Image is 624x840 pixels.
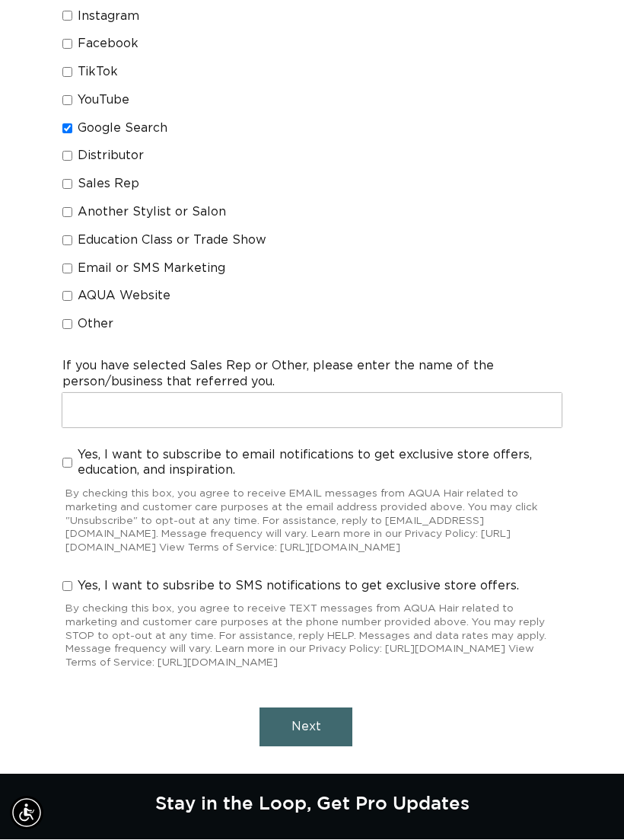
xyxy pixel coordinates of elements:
[78,317,113,333] span: Other
[78,261,225,277] span: Email or SMS Marketing
[62,359,562,391] label: If you have selected Sales Rep or Other, please enter the name of the person/business that referr...
[291,721,321,733] span: Next
[259,708,352,747] button: Next
[155,793,470,814] h2: Stay in the Loop, Get Pro Updates
[78,37,138,53] span: Facebook
[78,205,226,221] span: Another Stylist or Salon
[78,149,144,164] span: Distributor
[78,121,167,137] span: Google Search
[78,93,129,109] span: YouTube
[78,579,519,595] span: Yes, I want to subsribe to SMS notifications to get exclusive store offers.
[78,233,266,249] span: Education Class or Trade Show
[78,289,170,305] span: AQUA Website
[62,597,562,673] div: By checking this box, you agree to receive TEXT messages from AQUA Hair related to marketing and ...
[78,65,118,81] span: TikTok
[78,9,139,25] span: Instagram
[78,177,139,193] span: Sales Rep
[10,797,43,830] div: Accessibility Menu
[78,448,562,480] span: Yes, I want to subscribe to email notifications to get exclusive store offers, education, and ins...
[412,676,624,840] iframe: Chat Widget
[62,482,562,558] div: By checking this box, you agree to receive EMAIL messages from AQUA Hair related to marketing and...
